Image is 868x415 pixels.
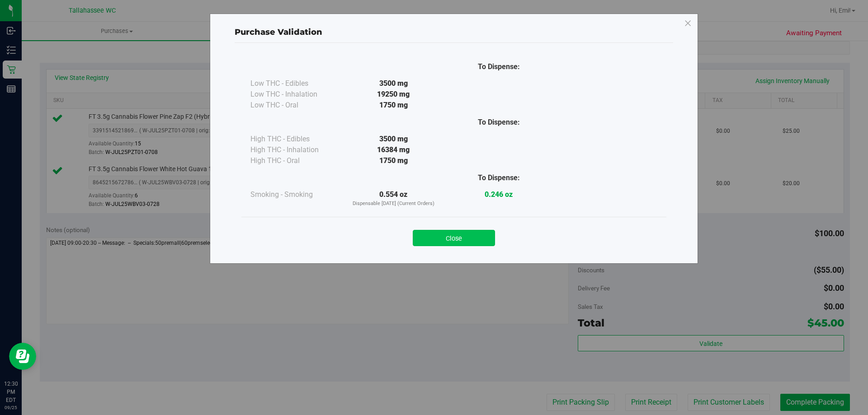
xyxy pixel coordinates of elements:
div: To Dispense: [446,117,552,128]
div: 19250 mg [341,89,446,100]
span: Purchase Validation [235,27,322,37]
strong: 0.246 oz [485,190,513,199]
div: 3500 mg [341,134,446,145]
div: High THC - Edibles [250,134,341,145]
div: To Dispense: [446,173,552,183]
div: Low THC - Edibles [250,78,341,89]
div: 3500 mg [341,78,446,89]
div: Low THC - Oral [250,100,341,111]
div: Low THC - Inhalation [250,89,341,100]
div: 16384 mg [341,145,446,155]
iframe: Resource center [9,343,36,370]
div: High THC - Oral [250,155,341,166]
div: 0.554 oz [341,189,446,208]
div: Smoking - Smoking [250,189,341,200]
div: 1750 mg [341,100,446,111]
button: Close [413,230,495,246]
div: 1750 mg [341,155,446,166]
div: High THC - Inhalation [250,145,341,155]
p: Dispensable [DATE] (Current Orders) [341,200,446,208]
div: To Dispense: [446,61,552,72]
